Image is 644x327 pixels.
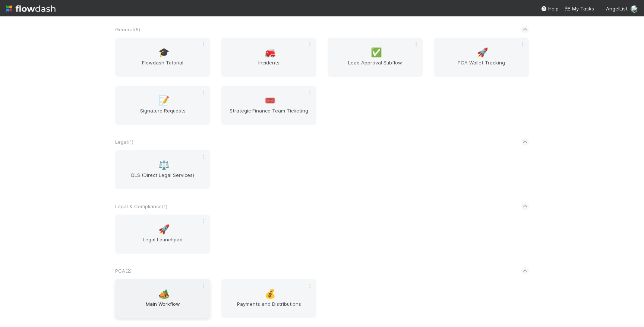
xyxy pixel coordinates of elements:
span: Legal Launchpad [118,236,207,251]
span: Incidents [224,59,313,74]
span: 🎟️ [265,96,276,105]
span: Flowdash Tutorial [118,59,207,74]
span: ⚖️ [158,160,170,170]
span: Signature Requests [118,107,207,122]
a: 📝Signature Requests [115,86,210,125]
span: 📝 [158,96,170,105]
img: logo-inverted-e16ddd16eac7371096b0.svg [6,2,56,15]
a: My Tasks [565,5,594,12]
span: 🚀 [477,48,488,57]
span: Main Workflow [118,300,207,315]
span: My Tasks [565,6,594,12]
a: ⚖️DLS (Direct Legal Services) [115,150,210,189]
a: 🎟️Strategic Finance Team Ticketing [221,86,316,125]
a: 🚒Incidents [221,38,316,77]
span: ✅ [371,48,382,57]
span: DLS (Direct Legal Services) [118,171,207,186]
span: Legal & Compliance ( 1 ) [115,203,167,209]
span: PCA Wallet Tracking [437,59,526,74]
span: 💰 [265,289,276,299]
a: ✅Lead Approval Subflow [328,38,423,77]
a: 🎓Flowdash Tutorial [115,38,210,77]
div: Help [541,5,559,12]
span: 🎓 [158,48,170,57]
span: General ( 6 ) [115,26,140,32]
a: 💰Payments and Distributions [221,279,316,318]
span: PCA ( 2 ) [115,268,132,274]
span: Payments and Distributions [224,300,313,315]
a: 🏕️Main Workflow [115,279,210,318]
img: avatar_e1f102a8-6aea-40b1-874c-e2ab2da62ba9.png [631,5,638,13]
span: 🏕️ [158,289,170,299]
span: Strategic Finance Team Ticketing [224,107,313,122]
span: Lead Approval Subflow [331,59,420,74]
span: Legal ( 1 ) [115,139,133,145]
a: 🚀Legal Launchpad [115,215,210,254]
span: AngelList [606,6,628,12]
span: 🚀 [158,225,170,234]
span: 🚒 [265,48,276,57]
a: 🚀PCA Wallet Tracking [434,38,529,77]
